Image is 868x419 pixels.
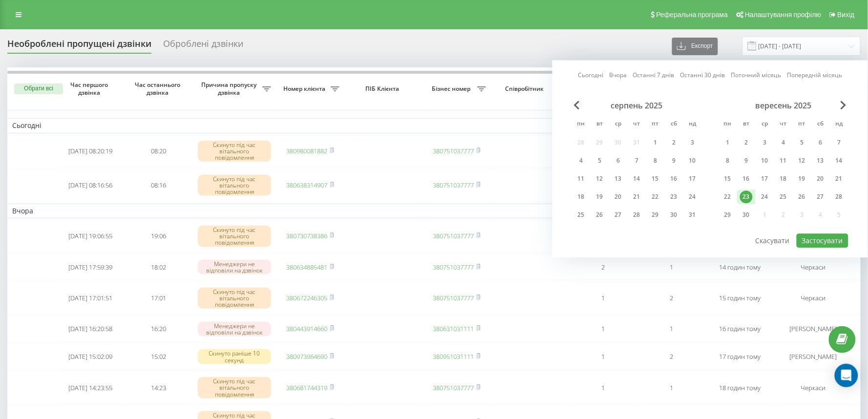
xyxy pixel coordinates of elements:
div: пн 15 вер 2025 р. [719,171,737,186]
div: 11 [777,154,790,167]
div: пн 25 серп 2025 р. [572,208,591,222]
abbr: субота [667,117,681,132]
div: 9 [668,154,680,167]
abbr: середа [611,117,626,132]
div: 1 [721,136,734,149]
div: Оброблені дзвінки [163,39,243,54]
abbr: вівторок [593,117,607,132]
div: пт 22 серп 2025 р. [646,189,665,204]
td: 1 [637,372,706,404]
div: 5 [593,154,606,167]
abbr: четвер [776,117,791,132]
div: 9 [740,154,753,167]
a: Останні 7 днів [633,71,675,80]
abbr: вівторок [739,117,754,132]
span: Причина пропуску дзвінка [198,81,262,96]
div: 21 [631,190,643,203]
a: 380672246305 [286,293,327,302]
span: Час останнього дзвінка [132,81,185,96]
div: пн 18 серп 2025 р. [572,189,591,204]
a: 380443914660 [286,324,327,333]
span: Бізнес номер [427,85,477,93]
div: 16 [740,172,753,185]
span: Previous Month [574,101,580,109]
div: нд 14 вер 2025 р. [830,153,848,168]
div: пн 8 вер 2025 р. [719,153,737,168]
div: ср 24 вер 2025 р. [756,189,774,204]
button: Скасувати [750,233,795,248]
div: пн 4 серп 2025 р. [572,153,591,168]
td: 08:20 [125,135,193,168]
span: Налаштування профілю [745,11,821,19]
td: 16 годин тому [706,316,774,342]
div: Скинуто під час вітального повідомлення [198,377,271,398]
div: вт 30 вер 2025 р. [737,208,756,222]
div: сб 20 вер 2025 р. [811,171,830,186]
td: 18:02 [125,254,193,280]
div: Скинуто під час вітального повідомлення [198,141,271,162]
div: ср 3 вер 2025 р. [756,135,774,150]
div: вересень 2025 [719,101,848,110]
div: сб 6 вер 2025 р. [811,135,830,150]
div: 28 [631,209,643,221]
div: 18 [575,190,588,203]
a: 380751037777 [433,181,474,189]
div: пт 1 серп 2025 р. [646,135,665,150]
div: 16 [668,172,680,185]
div: нд 31 серп 2025 р. [683,208,702,222]
td: [PERSON_NAME] [774,344,852,370]
div: 21 [833,172,846,185]
div: чт 4 вер 2025 р. [774,135,793,150]
a: 380638314907 [286,181,327,189]
td: [DATE] 17:59:39 [56,254,125,280]
span: Номер клієнта [281,85,331,93]
div: Менеджери не відповіли на дзвінок [198,322,271,336]
div: пн 29 вер 2025 р. [719,208,737,222]
div: 1 [649,136,662,149]
div: 22 [649,190,662,203]
a: 380681744319 [286,383,327,392]
div: 15 [721,172,734,185]
abbr: понеділок [574,117,589,132]
div: вт 9 вер 2025 р. [737,153,756,168]
td: 1 [569,372,637,404]
td: 08:16 [125,169,193,202]
div: сб 27 вер 2025 р. [811,189,830,204]
td: [DATE] 17:01:51 [56,282,125,314]
div: ср 17 вер 2025 р. [756,171,774,186]
div: чт 28 серп 2025 р. [628,208,646,222]
div: пт 15 серп 2025 р. [646,171,665,186]
div: 28 [833,190,846,203]
div: 23 [668,190,680,203]
div: 20 [814,172,827,185]
div: ср 6 серп 2025 р. [609,153,628,168]
a: Поточний місяць [731,71,782,80]
div: вт 26 серп 2025 р. [591,208,609,222]
div: чт 21 серп 2025 р. [628,189,646,204]
div: пн 11 серп 2025 р. [572,171,591,186]
div: 24 [759,190,771,203]
td: [PERSON_NAME] [774,316,852,342]
td: 1 [569,316,637,342]
div: 27 [814,190,827,203]
td: 1 [569,344,637,370]
div: 19 [796,172,808,185]
td: Черкаси [774,254,852,280]
td: [DATE] 16:20:58 [56,316,125,342]
div: ср 27 серп 2025 р. [609,208,628,222]
div: 2 [740,136,753,149]
span: Реферальна програма [656,11,728,19]
div: нд 21 вер 2025 р. [830,171,848,186]
div: 5 [796,136,808,149]
div: чт 25 вер 2025 р. [774,189,793,204]
div: Скинуто раніше 10 секунд [198,349,271,364]
div: 24 [686,190,699,203]
div: сб 30 серп 2025 р. [665,208,683,222]
div: нд 17 серп 2025 р. [683,171,702,186]
td: 15 годин тому [706,282,774,314]
td: 2 [569,254,637,280]
span: Співробітник [496,85,555,93]
div: чт 11 вер 2025 р. [774,153,793,168]
div: 26 [796,190,808,203]
a: 380973964690 [286,352,327,361]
